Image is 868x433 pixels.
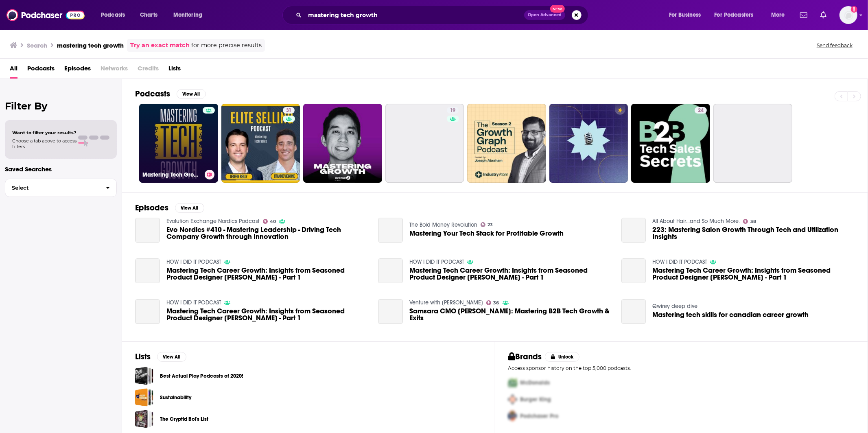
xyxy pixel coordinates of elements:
[520,413,559,420] span: Podchaser Pro
[840,6,857,24] img: User Profile
[409,267,612,281] span: Mastering Tech Career Growth: Insights from Seasoned Product Designer [PERSON_NAME] - Part 1
[652,267,855,281] a: Mastering Tech Career Growth: Insights from Seasoned Product Designer Bayomi Semudara - Part 1
[814,42,855,49] button: Send feedback
[221,104,300,183] a: 31
[447,107,459,114] a: 19
[166,267,369,281] a: Mastering Tech Career Growth: Insights from Seasoned Product Designer Bayomi Semudara - Part 1
[550,5,565,13] span: New
[663,9,711,22] button: open menu
[409,308,612,321] span: Samsara CMO [PERSON_NAME]: Mastering B2B Tech Growth & Exits
[621,218,646,243] a: 223: Mastering Salon Growth Through Tech and Utilization Insights
[505,408,520,424] img: Third Pro Logo
[505,391,520,408] img: Second Pro Logo
[168,9,213,22] button: open menu
[450,107,455,115] span: 19
[409,308,612,321] a: Samsara CMO Meagen Eisenberg: Mastering B2B Tech Growth & Exits
[488,223,493,227] span: 23
[135,352,186,362] a: ListsView All
[101,62,128,79] span: Networks
[168,62,181,79] a: Lists
[166,308,369,321] a: Mastering Tech Career Growth: Insights from Seasoned Product Designer Bayomi Semudara - Part 1
[177,89,206,99] button: View All
[270,220,276,223] span: 40
[520,379,550,386] span: McDonalds
[57,42,124,49] h3: mastering tech growth
[142,171,201,178] h3: Mastering Tech Growth
[545,352,579,362] button: Unlock
[505,374,520,391] img: First Pro Logo
[135,258,160,283] a: Mastering Tech Career Growth: Insights from Seasoned Product Designer Bayomi Semudara - Part 1
[135,89,206,99] a: PodcastsView All
[10,62,17,79] a: All
[851,6,857,13] svg: Add a profile image
[283,107,295,114] a: 31
[5,165,117,173] p: Saved Searches
[160,372,243,381] a: Best Actual Play Podcasts of 2020!
[135,89,170,99] h2: Podcasts
[520,396,551,403] span: Burger King
[7,7,85,23] img: Podchaser - Follow, Share and Rate Podcasts
[64,62,91,79] a: Episodes
[175,203,204,213] button: View All
[652,226,855,240] a: 223: Mastering Salon Growth Through Tech and Utilization Insights
[840,6,857,24] button: Show profile menu
[5,100,117,112] h2: Filter By
[743,219,756,224] a: 38
[135,203,204,213] a: EpisodesView All
[135,299,160,324] a: Mastering Tech Career Growth: Insights from Seasoned Product Designer Bayomi Semudara - Part 1
[508,365,855,371] p: Access sponsor history on the top 5,000 podcasts.
[166,308,369,321] span: Mastering Tech Career Growth: Insights from Seasoned Product Designer [PERSON_NAME] - Part 1
[166,299,221,306] a: HOW I DID IT PODCAST
[715,9,754,21] span: For Podcasters
[669,9,701,21] span: For Business
[409,267,612,281] a: Mastering Tech Career Growth: Insights from Seasoned Product Designer Bayomi Semudara - Part 1
[160,393,191,402] a: Sustainability
[135,352,151,362] h2: Lists
[652,311,809,318] a: Mastering tech skills for canadian career growth
[130,41,190,50] a: Try an exact match
[765,9,795,22] button: open menu
[166,258,221,265] a: HOW I DID IT PODCAST
[409,230,564,237] a: Mastering Your Tech Stack for Profitable Growth
[409,258,464,265] a: HOW I DID IT PODCAST
[652,258,707,265] a: HOW I DID IT PODCAST
[101,9,125,21] span: Podcasts
[140,9,157,21] span: Charts
[378,258,403,283] a: Mastering Tech Career Growth: Insights from Seasoned Product Designer Bayomi Semudara - Part 1
[409,221,477,228] a: The Bold Money Revolution
[27,62,55,79] a: Podcasts
[652,218,740,225] a: All About Hair...and So Much More.
[5,179,117,197] button: Select
[409,299,483,306] a: Venture with Grace
[652,267,855,281] span: Mastering Tech Career Growth: Insights from Seasoned Product Designer [PERSON_NAME] - Part 1
[621,258,646,283] a: Mastering Tech Career Growth: Insights from Seasoned Product Designer Bayomi Semudara - Part 1
[378,299,403,324] a: Samsara CMO Meagen Eisenberg: Mastering B2B Tech Growth & Exits
[817,8,830,22] a: Show notifications dropdown
[12,138,77,149] span: Choose a tab above to access filters.
[494,301,499,305] span: 36
[508,352,542,362] h2: Brands
[385,104,464,183] a: 19
[173,9,202,21] span: Monitoring
[771,9,785,21] span: More
[160,415,208,424] a: The Cryptid Boi's List
[135,410,153,428] span: The Cryptid Boi's List
[138,62,159,79] span: Credits
[135,367,153,385] a: Best Actual Play Podcasts of 2020!
[166,226,369,240] a: Evo Nordics #410 - Mastering Leadership - Driving Tech Company Growth through Innovation
[166,218,260,225] a: Evolution Exchange Nordics Podcast
[5,185,99,190] span: Select
[652,303,697,310] a: Qwirey deep dive
[135,9,162,22] a: Charts
[621,299,646,324] a: Mastering tech skills for canadian career growth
